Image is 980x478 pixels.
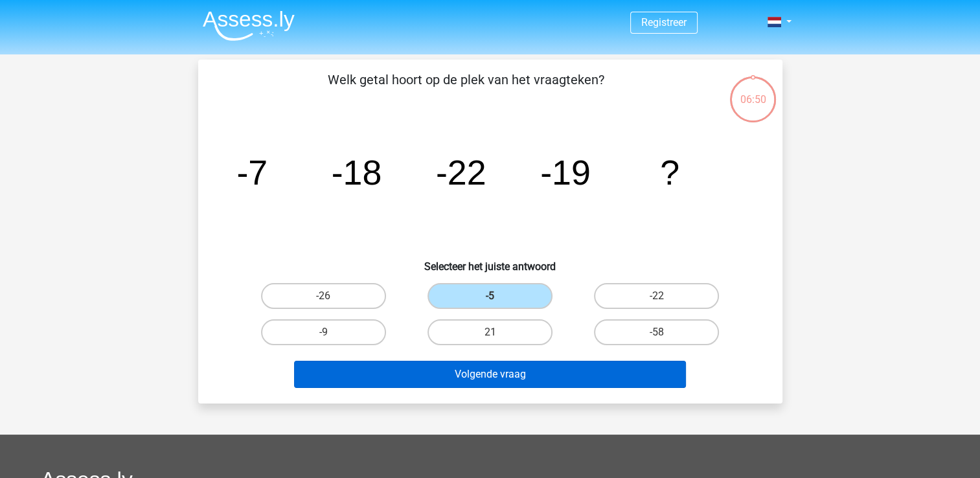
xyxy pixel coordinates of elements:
h6: Selecteer het juiste antwoord [219,250,762,273]
tspan: ? [660,153,679,192]
tspan: -18 [331,153,382,192]
tspan: -7 [236,153,268,192]
label: -9 [261,319,386,345]
label: -5 [427,283,553,309]
div: 06:50 [729,75,777,108]
label: 21 [427,319,553,345]
tspan: -22 [435,153,486,192]
a: Registreer [641,16,687,28]
img: Assessly [203,10,295,41]
tspan: -19 [540,153,591,192]
label: -22 [594,283,719,309]
label: -58 [594,319,719,345]
label: -26 [261,283,386,309]
button: Volgende vraag [294,361,686,388]
p: Welk getal hoort op de plek van het vraagteken? [219,70,713,109]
